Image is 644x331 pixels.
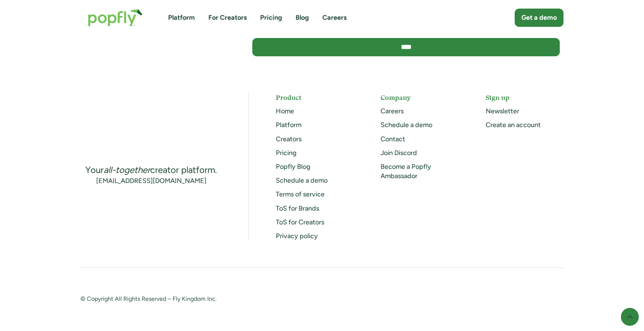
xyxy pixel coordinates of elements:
em: all-together [104,164,150,175]
a: Privacy policy [276,232,318,240]
a: Pricing [260,13,282,22]
a: Become a Popfly Ambassador [381,163,431,180]
h5: Product [276,93,354,102]
a: Create an account [486,121,541,129]
a: Platform [276,121,302,129]
a: Blog [296,13,309,22]
a: Schedule a demo [276,176,328,185]
a: Platform [168,13,195,22]
a: Newsletter [486,107,519,115]
a: Careers [322,13,347,22]
a: Pricing [276,149,297,157]
a: Creators [276,135,302,143]
a: Schedule a demo [381,121,432,129]
div: Your creator platform. [85,164,217,176]
a: Home [276,107,294,115]
a: home [80,1,150,34]
a: Terms of service [276,190,325,198]
a: ToS for Creators [276,218,324,226]
div: © Copyright All Rights Reserved – Fly Kingdom Inc. [80,295,309,304]
a: Popfly Blog [276,163,310,171]
a: Get a demo [515,9,563,27]
h5: Sign up [486,93,563,102]
a: For Creators [208,13,247,22]
div: Get a demo [521,13,557,22]
a: ToS for Brands [276,204,319,212]
a: Careers [381,107,404,115]
a: [EMAIL_ADDRESS][DOMAIN_NAME] [96,176,206,186]
a: Contact [381,135,405,143]
a: Join Discord [381,149,417,157]
h5: Company [381,93,458,102]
